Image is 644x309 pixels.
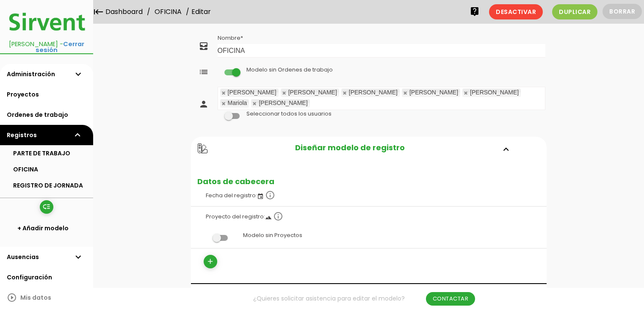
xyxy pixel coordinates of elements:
label: Modelo sin Ordenes de trabajo [246,66,333,74]
i: add [206,255,214,268]
div: ¿Quieres solicitar asistencia para editar el modelo? [93,288,635,309]
div: [PERSON_NAME] [470,90,519,95]
label: Modelo sin Proyectos [197,227,540,243]
span: Editar [191,7,211,17]
div: [PERSON_NAME] [349,90,398,95]
label: Proyecto del registro: [197,207,540,225]
div: Mariola [228,100,247,106]
button: Borrar [603,4,642,19]
div: [PERSON_NAME] [409,90,458,95]
a: Cerrar sesión [36,40,84,55]
i: list [199,67,209,77]
div: [PERSON_NAME] [228,90,276,95]
div: [PERSON_NAME] [259,100,307,106]
label: Nombre [218,34,243,42]
a: Contactar [426,292,475,306]
i: expand_more [73,125,83,145]
i: info_outline [265,190,275,200]
label: Seleccionar todos los usuarios [246,110,332,118]
i: play_circle_outline [7,287,17,308]
i: info_outline [273,211,283,221]
i: all_inbox [199,41,209,51]
h2: Datos de cabecera [191,177,547,186]
span: Duplicar [552,4,597,19]
i: low_priority [42,200,50,214]
div: [PERSON_NAME] [288,90,337,95]
a: low_priority [40,200,53,214]
i: landscape [265,214,272,221]
img: itcons-logo [4,6,89,37]
i: live_help [470,3,480,20]
i: expand_more [499,143,513,154]
h2: Diseñar modelo de registro [207,143,492,154]
i: person [199,99,209,109]
label: Fecha del registro: [197,185,540,204]
i: expand_more [73,247,83,267]
i: expand_more [73,64,83,84]
a: add [204,255,217,268]
a: + Añadir modelo [4,218,89,238]
a: live_help [466,3,483,20]
span: Desactivar [489,4,543,19]
i: event [257,193,264,200]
